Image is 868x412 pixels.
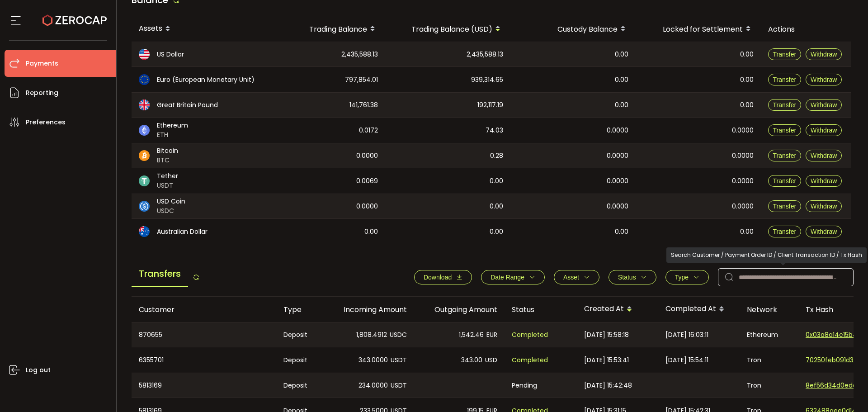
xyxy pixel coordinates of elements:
span: 0.0000 [607,176,628,186]
span: Status [618,274,636,281]
span: EUR [486,330,497,340]
div: Incoming Amount [324,304,414,315]
div: Assets [132,21,272,37]
span: 0.0069 [356,176,378,186]
span: [DATE] 15:42:48 [584,380,632,391]
span: US Dollar [157,50,184,59]
img: usd_portfolio.svg [139,49,150,60]
span: Transfer [773,152,797,159]
div: Ethereum [740,322,798,347]
span: 0.00 [615,75,628,85]
span: Type [675,274,689,281]
span: Ethereum [157,121,188,130]
div: Customer [132,304,276,315]
span: Transfer [773,101,797,109]
span: USDC [390,330,407,340]
span: 0.0000 [732,151,754,161]
span: 234.0000 [359,380,388,391]
span: Download [424,274,452,281]
span: 141,761.38 [349,100,378,110]
div: Status [505,304,577,315]
button: Type [665,270,709,284]
span: 0.00 [740,49,754,60]
img: usdc_portfolio.svg [139,201,150,212]
div: Trading Balance [272,21,385,37]
span: BTC [157,156,178,165]
span: Withdraw [811,51,837,58]
span: Transfer [773,51,797,58]
span: USDT [157,181,178,190]
div: Completed At [658,302,740,317]
button: Transfer [768,48,802,60]
iframe: Chat Widget [823,369,868,412]
span: Withdraw [811,203,837,210]
img: btc_portfolio.svg [139,150,150,161]
span: 0.0000 [732,176,754,186]
span: 0.00 [490,201,503,212]
span: Great Britain Pound [157,100,218,110]
img: gbp_portfolio.svg [139,99,150,110]
div: Locked for Settlement [636,21,761,37]
button: Withdraw [806,48,842,60]
span: Date Range [491,274,524,281]
button: Transfer [768,226,802,237]
img: usdt_portfolio.svg [139,175,150,186]
button: Withdraw [806,200,842,212]
span: Withdraw [811,127,837,134]
span: 797,854.01 [345,75,378,85]
span: Transfer [773,76,797,83]
span: 0.0000 [607,201,628,212]
div: Network [740,304,798,315]
img: eur_portfolio.svg [139,74,150,85]
span: USD [485,355,497,365]
span: Withdraw [811,228,837,235]
span: 939,314.65 [471,75,503,85]
button: Transfer [768,200,802,212]
span: Transfer [773,177,797,185]
img: eth_portfolio.svg [139,125,150,136]
span: Withdraw [811,152,837,159]
span: Tether [157,171,178,181]
span: [DATE] 15:53:41 [584,355,629,365]
span: 0.0000 [732,125,754,136]
button: Transfer [768,124,802,136]
button: Withdraw [806,150,842,161]
div: 870655 [132,322,276,347]
div: Deposit [276,322,324,347]
button: Transfer [768,150,802,161]
span: 0.0000 [607,151,628,161]
div: Trading Balance (USD) [385,21,510,37]
span: 2,435,588.13 [341,49,378,60]
span: Completed [512,330,548,340]
button: Withdraw [806,124,842,136]
span: 343.0000 [359,355,388,365]
span: Preferences [26,116,66,129]
span: Payments [26,57,58,70]
div: Actions [761,24,851,34]
span: Reporting [26,86,58,99]
span: Transfer [773,127,797,134]
button: Status [609,270,656,284]
div: Outgoing Amount [414,304,505,315]
div: Search Customer / Payment Order ID / Client Transaction ID / Tx Hash [666,247,867,263]
span: 0.00 [615,227,628,237]
span: [DATE] 16:03:11 [665,330,708,340]
span: [DATE] 15:54:11 [665,355,708,365]
span: Bitcoin [157,146,178,156]
span: 192,117.19 [477,100,503,110]
span: Completed [512,355,548,365]
span: 0.00 [615,100,628,110]
div: Created At [577,302,658,317]
span: USDC [157,206,185,216]
button: Withdraw [806,226,842,237]
span: 0.0172 [359,125,378,136]
span: [DATE] 15:58:18 [584,330,629,340]
span: Withdraw [811,177,837,185]
span: 0.28 [490,151,503,161]
span: Euro (European Monetary Unit) [157,75,255,85]
button: Withdraw [806,175,842,187]
span: 0.00 [364,227,378,237]
span: 0.0000 [732,201,754,212]
span: 343.00 [461,355,482,365]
